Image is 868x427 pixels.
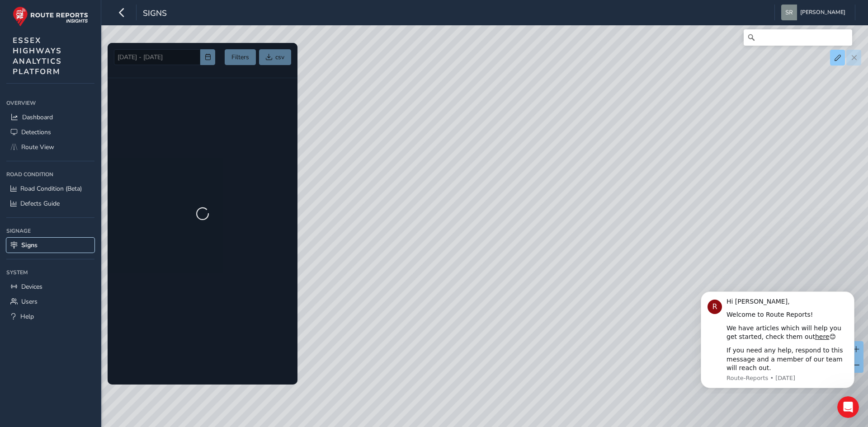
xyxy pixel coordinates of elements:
img: rr logo [13,6,88,27]
span: Signs [143,8,167,20]
span: Dashboard [22,113,53,122]
a: Defects Guide [6,196,94,211]
button: [PERSON_NAME] [781,5,849,20]
span: ESSEX HIGHWAYS ANALYTICS PLATFORM [13,35,62,77]
img: diamond-layout [781,5,797,20]
a: Signs [6,238,94,253]
a: Road Condition (Beta) [6,181,94,196]
div: System [6,266,94,279]
iframe: Intercom notifications message [687,283,868,394]
a: Detections [6,125,94,140]
span: Devices [21,282,42,291]
div: Road Condition [6,168,94,181]
span: Signs [21,241,38,249]
div: Signage [6,224,94,238]
a: Route View [6,140,94,155]
span: Defects Guide [20,199,60,208]
span: Detections [21,128,51,136]
div: Overview [6,96,94,110]
a: Devices [6,279,94,294]
iframe: Intercom live chat [837,396,859,418]
a: Dashboard [6,110,94,125]
span: [PERSON_NAME] [800,5,845,20]
span: Help [20,312,34,321]
span: Users [21,297,38,306]
input: Search [744,29,852,46]
span: Road Condition (Beta) [20,184,82,193]
a: Users [6,294,94,309]
a: Help [6,309,94,324]
span: Route View [21,143,54,151]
